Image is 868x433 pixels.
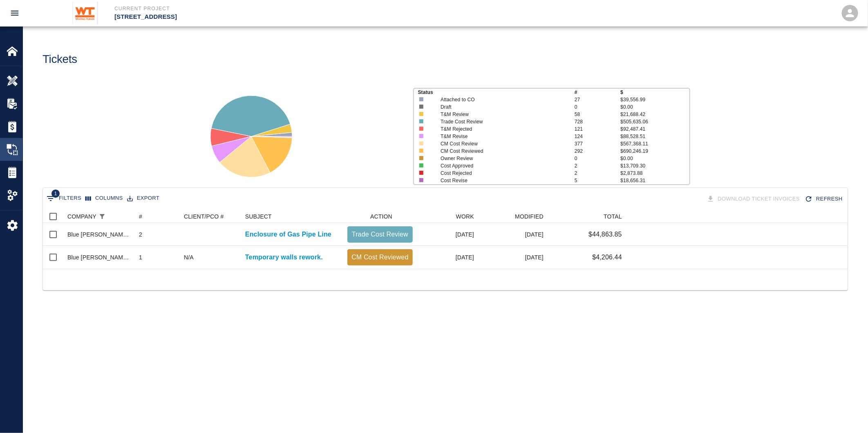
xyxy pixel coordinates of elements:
[139,210,142,223] div: #
[51,190,60,198] span: 1
[114,12,478,22] p: [STREET_ADDRESS]
[478,223,548,246] div: [DATE]
[604,210,622,223] div: TOTAL
[620,89,689,96] p: $
[620,177,689,184] p: $18,656.31
[620,111,689,118] p: $21,688.42
[245,230,331,239] a: Enclosure of Gas Pipe Line
[441,133,561,140] p: T&M Revise
[803,192,846,206] div: Refresh the list
[67,253,131,261] div: Blue Jay Construction LLC
[575,177,620,184] p: 5
[63,210,135,223] div: COMPANY
[441,147,561,155] p: CM Cost Reviewed
[575,125,620,133] p: 121
[575,162,620,170] p: 2
[575,155,620,162] p: 0
[184,253,194,261] div: N/A
[620,103,689,111] p: $0.00
[441,170,561,177] p: Cost Rejected
[620,162,689,170] p: $13,709.30
[184,210,224,223] div: CLIENT/PCO #
[620,133,689,140] p: $88,528.51
[245,252,323,262] a: Temporary walls rework.
[575,147,620,155] p: 292
[620,96,689,103] p: $39,556.99
[441,96,561,103] p: Attached to CO
[245,210,272,223] div: SUBJECT
[417,223,478,246] div: [DATE]
[441,155,561,162] p: Owner Review
[705,192,803,206] div: Tickets download in groups of 15
[370,210,392,223] div: ACTION
[417,210,478,223] div: WORK
[114,5,478,12] p: Current Project
[592,252,622,262] p: $4,206.44
[67,230,131,239] div: Blue Jay Construction LLC
[67,210,96,223] div: COMPANY
[478,246,548,269] div: [DATE]
[456,210,474,223] div: WORK
[417,246,478,269] div: [DATE]
[45,192,83,205] button: Show filters
[441,103,561,111] p: Draft
[441,118,561,125] p: Trade Cost Review
[575,133,620,140] p: 124
[441,162,561,170] p: Cost Approved
[125,192,161,205] button: Export
[515,210,544,223] div: MODIFIED
[620,125,689,133] p: $92,487.41
[803,192,846,206] button: Refresh
[620,147,689,155] p: $690,246.19
[575,140,620,147] p: 377
[620,118,689,125] p: $505,635.06
[241,210,343,223] div: SUBJECT
[72,2,98,25] img: Whiting-Turner
[588,230,622,239] p: $44,863.85
[575,89,620,96] p: #
[478,210,548,223] div: MODIFIED
[548,210,626,223] div: TOTAL
[343,210,417,223] div: ACTION
[139,230,142,239] div: 2
[5,3,25,23] button: open drawer
[180,210,241,223] div: CLIENT/PCO #
[96,211,108,222] div: 1 active filter
[351,252,409,262] p: CM Cost Reviewed
[96,211,108,222] button: Show filters
[441,125,561,133] p: T&M Rejected
[575,111,620,118] p: 58
[139,253,142,261] div: 1
[135,210,180,223] div: #
[418,89,575,96] p: Status
[441,177,561,184] p: Cost Revise
[575,103,620,111] p: 0
[351,230,409,239] p: Trade Cost Review
[827,394,868,433] iframe: Chat Widget
[108,211,119,222] button: Sort
[575,170,620,177] p: 2
[441,140,561,147] p: CM Cost Review
[620,170,689,177] p: $2,873.88
[575,96,620,103] p: 27
[575,118,620,125] p: 728
[441,111,561,118] p: T&M Review
[620,155,689,162] p: $0.00
[43,53,77,66] h1: Tickets
[620,140,689,147] p: $567,368.11
[83,192,125,205] button: Select columns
